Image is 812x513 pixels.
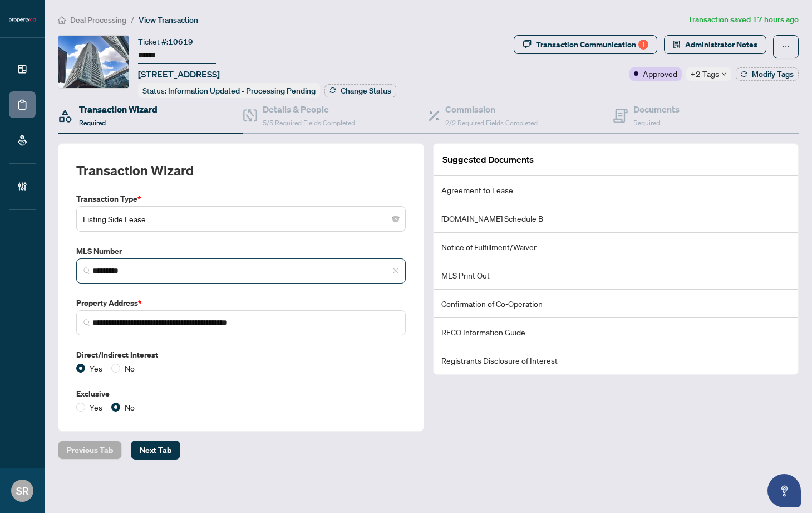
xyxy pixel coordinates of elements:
span: 5/5 Required Fields Completed [263,119,355,127]
span: ellipsis [782,43,790,51]
button: Modify Tags [736,67,799,81]
span: home [58,16,66,24]
span: Information Updated - Processing Pending [168,86,316,96]
span: Required [79,119,106,127]
label: Direct/Indirect Interest [76,349,406,361]
span: 2/2 Required Fields Completed [445,119,538,127]
span: solution [673,41,681,48]
span: Deal Processing [70,15,126,25]
span: Listing Side Lease [83,208,399,229]
span: No [120,362,139,374]
li: [DOMAIN_NAME] Schedule B [434,204,799,233]
img: search_icon [83,267,90,274]
span: 10619 [168,37,193,47]
span: Yes [85,362,107,374]
label: Exclusive [76,388,406,400]
li: MLS Print Out [434,261,799,290]
span: close [392,267,399,274]
div: Transaction Communication [536,36,648,53]
label: Property Address [76,297,406,309]
li: Notice of Fulfillment/Waiver [434,233,799,261]
span: Yes [85,401,107,413]
article: Suggested Documents [442,153,534,167]
span: Approved [643,67,677,80]
span: close-circle [392,216,399,222]
img: search_icon [83,319,90,326]
li: Registrants Disclosure of Interest [434,346,799,374]
span: +2 Tags [691,67,719,80]
li: RECO Information Guide [434,318,799,346]
h2: Transaction Wizard [76,162,194,179]
li: / [131,13,134,26]
img: IMG-C12342564_1.jpg [58,36,129,88]
article: Transaction saved 17 hours ago [688,13,799,26]
span: Next Tab [140,441,171,459]
label: Transaction Type [76,193,406,205]
h4: Details & People [263,102,355,116]
span: Change Status [341,87,391,95]
button: Administrator Notes [664,35,766,54]
button: Change Status [324,84,396,97]
button: Open asap [767,474,801,507]
span: No [120,401,139,413]
span: Modify Tags [752,70,794,78]
span: View Transaction [139,15,198,25]
h4: Documents [633,102,680,116]
h4: Transaction Wizard [79,102,158,116]
span: Administrator Notes [685,36,757,53]
li: Confirmation of Co-Operation [434,290,799,318]
li: Agreement to Lease [434,176,799,204]
div: Status: [138,83,320,98]
button: Next Tab [131,441,180,460]
span: down [721,71,727,77]
h4: Commission [445,102,538,116]
button: Transaction Communication1 [514,35,657,54]
label: MLS Number [76,245,406,257]
span: SR [16,483,29,499]
span: [STREET_ADDRESS] [138,67,220,81]
div: 1 [638,40,648,50]
button: Previous Tab [58,441,122,460]
div: Ticket #: [138,35,193,48]
img: logo [9,17,36,23]
span: Required [633,119,660,127]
